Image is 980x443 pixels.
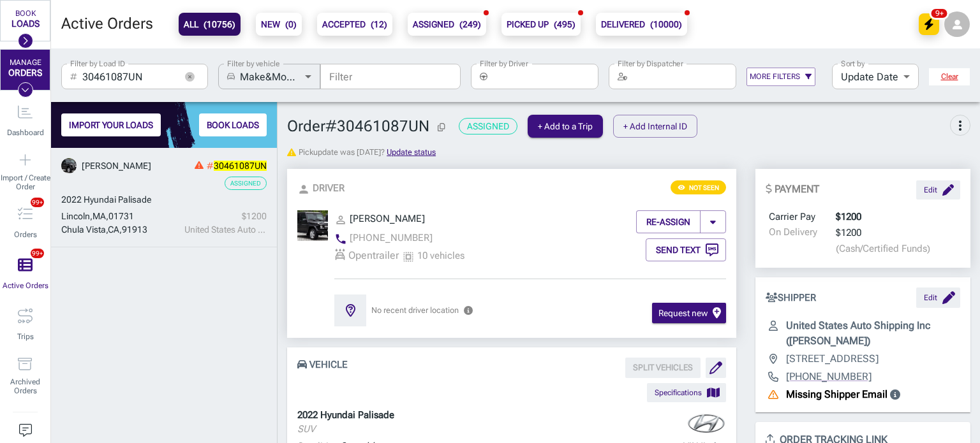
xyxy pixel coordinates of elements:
[313,180,345,196] span: Driver
[786,318,960,349] p: United States Auto Shipping Inc ([PERSON_NAME])
[350,213,425,224] span: [PERSON_NAME]
[916,287,960,308] button: Edit
[350,232,433,243] span: [PHONE_NUMBER]
[322,17,387,32] b: ACCEPTED
[82,159,151,173] div: Mike CargoMG
[317,13,392,36] button: ACCEPTED(12)
[297,408,394,423] p: 2022 Hyundai Palisade
[3,281,48,290] span: Active Orders
[678,184,685,191] span: remove_red_eye
[240,64,320,89] div: Make&Model
[554,19,575,29] span: ( 495 )
[953,118,968,133] span: more_vert
[371,19,387,29] span: ( 12 )
[387,146,436,159] h6: Update status
[11,18,40,29] div: LOADS
[434,120,449,135] button: Copy Order ID
[93,211,106,221] span: MA
[108,224,119,235] span: CA
[227,58,280,69] label: Filter by vehicle
[467,121,509,131] span: Assigned
[769,209,815,224] span: Carrier Pay
[199,113,267,136] button: BOOK LOADS
[61,113,161,136] button: IMPORT YOUR LOADS
[334,231,347,244] span: phone
[10,59,41,68] div: MANAGE
[501,13,581,36] button: PICKED UP(495)
[7,128,44,137] span: Dashboard
[687,407,726,439] img: hyundai-logo.png
[207,161,267,171] span: #
[14,230,37,239] span: Orders
[119,224,122,235] span: ,
[459,19,481,29] span: ( 249 )
[61,14,153,34] h5: Active Orders
[297,422,394,437] p: SUV
[413,17,481,32] b: ASSIGNED
[408,13,486,36] button: ASSIGNED(249)
[916,180,960,200] button: Edit
[836,227,861,238] span: $1200
[769,224,817,240] span: On Delivery
[832,64,919,89] div: Update Date
[51,148,277,247] a: Mike CargoMG#30461087UNAssigned2022 Hyundai PalisadeLincoln,MA,01731Chula Vista,CA,91913$1200Unit...
[108,211,134,221] span: 01731
[17,332,34,341] span: Trips
[528,115,603,138] button: + Add to a Trip
[31,198,44,207] span: 99+
[786,351,879,367] p: [STREET_ADDRESS]
[106,224,108,235] span: ,
[625,358,701,378] span: You can split a vehicle only from orders with multiple vehicles
[746,68,815,86] button: MORE FILTERS
[184,223,267,236] div: United States Auto Shipping Inc
[31,249,44,258] span: 99+
[596,13,687,36] button: DELIVERED(10000)
[652,303,727,323] button: Request new
[285,19,297,29] span: ( 0 )
[334,229,433,245] a: [PHONE_NUMBER]
[371,304,459,317] span: No recent driver location
[61,194,82,205] span: 2022
[636,210,701,233] button: RE-ASSIGN
[507,17,575,32] b: PICKED UP
[297,210,328,241] img: DriverProfile_4IrXk4M-thumbnail-200x200.png
[334,248,399,263] p: Open trailer
[786,387,887,402] p: Missing Shipper Email
[287,117,449,136] span: Order # 30461087UN
[70,58,125,69] label: Filter by Load ID
[297,358,348,402] span: VEHICLE
[204,19,235,29] span: ( 10756 )
[618,58,683,69] label: Filter by Dispatcher
[61,224,106,235] span: Chula Vista
[122,224,147,235] span: 91913
[480,58,528,69] label: Filter by Driver
[786,369,872,384] a: [PHONE_NUMBER]
[930,7,949,20] span: 9+
[214,161,267,171] mark: 30461087UN
[106,211,108,221] span: ,
[51,148,277,443] div: grid
[256,13,302,36] button: NEW(0)
[646,238,726,261] button: SEND TEXT
[836,243,930,254] span: (Cash/Certified Funds)
[650,19,682,29] span: ( 10000 )
[890,389,900,400] svg: Add shipper email to automatically send BOLs, status updates and others.
[766,291,816,305] span: SHIPPER
[601,17,682,32] b: DELIVERED
[464,306,473,315] svg: Send request to the user's app. If logged in, the app will ask for the current location only once.
[929,68,970,85] button: Clear
[61,158,77,173] img: DriverProfile_4IrXk4M-thumbnail-200x200.png
[230,180,261,187] span: Assigned
[90,211,93,221] span: ,
[775,183,819,195] b: PAYMENT
[647,383,726,402] button: Specifications
[402,249,415,262] span: select_all
[61,211,90,221] span: Lincoln
[417,248,464,263] span: 10 vehicles
[836,209,861,224] span: $1200
[8,68,42,78] div: ORDERS
[261,17,297,32] b: NEW
[689,184,719,191] span: Not seen
[299,146,387,159] h6: Pickup date was [DATE]?
[184,17,235,32] b: ALL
